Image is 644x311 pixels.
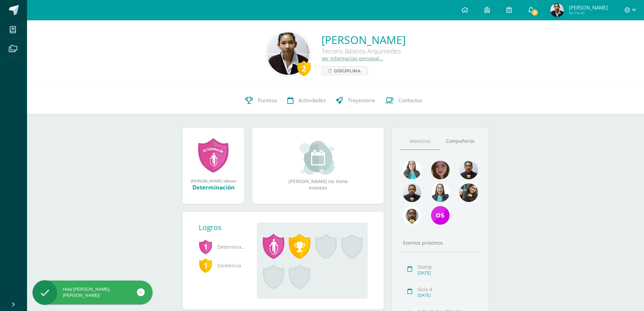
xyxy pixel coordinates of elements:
span: 1 [199,258,212,273]
div: Guía 4 [418,286,478,292]
a: Ver información personal... [321,55,383,62]
img: 6feca0e4b445fec6a7380f1531de80f0.png [431,206,450,225]
img: 76e40354e9c498dffe855eee51dfc475.png [459,161,478,179]
div: Tercero Básicos Arquimedes [321,47,406,55]
a: Compañeros [440,133,480,150]
span: Mi Perfil [569,10,608,16]
div: [PERSON_NAME] no tiene eventos [284,141,352,191]
div: [PERSON_NAME] obtuvo [189,178,237,183]
span: Contactos [399,97,422,104]
img: 775caf7197dc2b63b976a94a710c5fee.png [431,161,450,179]
span: Trayectoria [348,97,375,104]
a: Disciplina [321,66,368,75]
img: 9fe0fd17307f8b952d7b109f04598178.png [431,183,450,202]
img: 82d5c3eb7b9d0c31916ac3afdee87cd3.png [403,183,421,202]
img: 39d12c75fc7c08c1d8db18f8fb38dc3f.png [403,206,421,225]
div: [DATE] [418,270,478,276]
span: 1 [199,239,212,254]
a: Punteos [240,87,282,114]
div: Eventos próximos [400,240,480,246]
div: 2 [297,61,311,76]
span: [PERSON_NAME] [569,4,608,11]
span: Actividades [299,97,326,104]
img: ce48fdecffa589a24be67930df168508.png [403,161,421,179]
a: Actividades [282,87,331,114]
div: Determinación [189,183,237,191]
a: Maestros [400,133,440,150]
span: 2 [531,9,539,16]
span: Determinación [199,238,246,256]
div: Logros [199,223,252,232]
img: 73802ff053b96be4d416064cb46eb66b.png [459,183,478,202]
img: dbd96a2ba9ea15004af00e78bfbe6cb0.png [550,3,564,17]
div: Hola [PERSON_NAME], [PERSON_NAME]! [32,286,152,298]
a: [PERSON_NAME] [321,32,406,47]
a: Contactos [380,87,427,114]
span: Punteos [258,97,277,104]
a: Trayectoria [331,87,380,114]
span: Excelencia [199,256,246,275]
img: 3ecb261e9bb3c6607030c2cc1e20210f.png [267,32,309,75]
div: Stomp [418,264,478,270]
span: Disciplina [334,67,361,75]
div: [DATE] [418,292,478,298]
img: event_small.png [300,141,336,175]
